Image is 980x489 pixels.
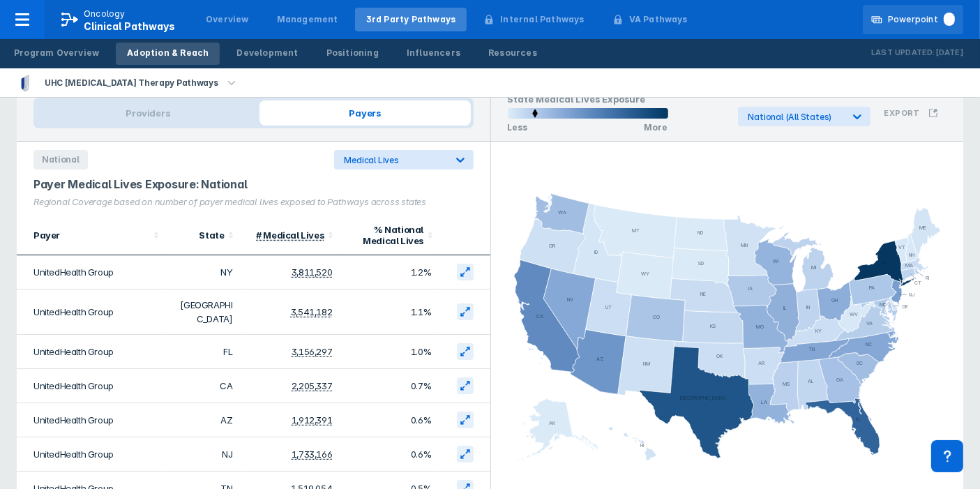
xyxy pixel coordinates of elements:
div: Regional Coverage based on number of payer medical lives exposed to Pathways across states [33,197,474,207]
td: AZ [166,403,241,437]
div: VA Pathways [629,13,688,26]
td: NY [166,255,241,289]
div: 1,912,391 [292,415,332,426]
div: Overview [206,13,249,26]
p: Last Updated: [871,46,935,60]
a: Overview [195,8,260,31]
a: Program Overview [3,43,110,65]
span: Providers [36,100,259,126]
span: Payers [259,100,471,126]
div: Medical Lives [345,155,446,165]
div: 3,541,182 [291,307,332,318]
a: Resources [477,43,548,65]
a: Management [266,8,349,31]
td: 0.7% [340,369,440,403]
a: 3rd Party Pathways [355,8,467,31]
p: Oncology [84,8,126,20]
td: 1.2% [340,255,440,289]
div: Internal Pathways [500,13,584,26]
p: Less [508,122,528,133]
td: UnitedHealth Group [17,369,166,403]
div: 3,156,297 [292,347,332,358]
td: UnitedHealth Group [17,289,166,335]
td: [GEOGRAPHIC_DATA] [166,289,241,335]
div: Development [236,47,298,59]
td: UnitedHealth Group [17,335,166,369]
td: NJ [166,437,241,472]
div: 2,205,337 [292,381,332,392]
td: UnitedHealth Group [17,255,166,289]
td: UnitedHealth Group [17,437,166,472]
div: Positioning [326,47,379,59]
div: Payer Medical Lives Exposure: National [33,178,474,191]
a: Positioning [315,43,390,65]
td: 1.1% [340,289,440,335]
p: [DATE] [935,46,963,60]
td: 0.6% [340,403,440,437]
div: Influencers [407,47,460,59]
div: Adoption & Reach [127,47,209,59]
button: Export [876,100,947,126]
div: % National Medical Lives [349,224,423,246]
div: 3rd Party Pathways [366,13,456,26]
td: FL [166,335,241,369]
div: 1,733,166 [292,449,332,460]
td: 1.0% [340,335,440,369]
td: 0.6% [340,437,440,472]
span: National [33,150,88,170]
div: Management [277,13,338,26]
div: Powerpoint [888,13,955,26]
div: 3,811,520 [292,267,332,278]
div: National (All States) [748,112,843,122]
div: Resources [488,47,537,59]
span: Clinical Pathways [84,20,175,32]
div: Payer [33,230,149,241]
div: # Medical Lives [256,230,324,241]
img: uhc-pathways [17,75,33,91]
p: More [644,122,668,133]
h3: Export [884,108,920,118]
td: UnitedHealth Group [17,403,166,437]
a: Development [225,43,309,65]
div: UHC [MEDICAL_DATA] Therapy Pathways [39,73,224,93]
h1: State Medical Lives Exposure [508,93,668,108]
a: Adoption & Reach [116,43,220,65]
a: Influencers [395,43,472,65]
div: Program Overview [14,47,99,59]
td: CA [166,369,241,403]
div: State [174,230,224,241]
